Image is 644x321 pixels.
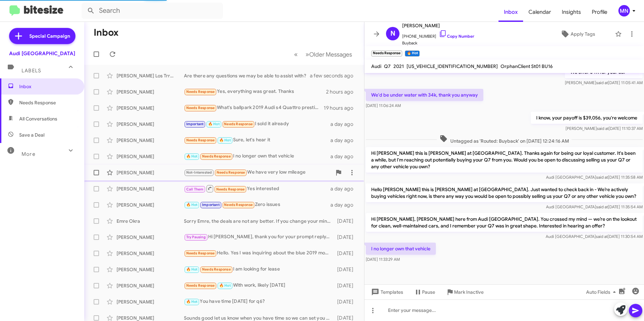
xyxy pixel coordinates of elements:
div: [PERSON_NAME] [117,169,184,176]
span: Needs Response [186,138,215,142]
span: All Conversations [19,115,57,122]
div: [PERSON_NAME] [117,202,184,208]
div: a day ago [330,121,359,128]
div: Audi [GEOGRAPHIC_DATA] [9,50,75,57]
span: Audi [GEOGRAPHIC_DATA] [DATE] 11:30:54 AM [546,234,643,239]
span: Mark Inactive [454,286,484,298]
input: Search [82,3,223,19]
a: Inbox [498,2,523,22]
div: a day ago [330,137,359,144]
div: 19 hours ago [324,105,359,111]
div: MN [618,5,630,16]
span: [US_VEHICLE_IDENTIFICATION_NUMBER] [407,63,498,69]
div: [DATE] [334,234,359,241]
div: [DATE] [334,250,359,257]
p: I know, your payoff is $39,056, you're welcome [531,112,643,124]
div: Hi [PERSON_NAME], thank you for your prompt reply. We revisited your deal and it looks like we're... [184,233,334,241]
nav: Page navigation example [290,47,356,61]
span: Not-Interested [186,170,212,175]
div: a day ago [330,185,359,192]
span: Needs Response [186,106,215,110]
span: Inbox [19,83,76,90]
div: Yes interested [184,184,330,193]
div: What's ballpark 2019 Audi s4 Quattro prestige with 63k miles? [184,104,324,112]
button: Auto Fields [581,286,624,298]
span: [DATE] 11:06:24 AM [366,103,401,108]
span: Audi [GEOGRAPHIC_DATA] [DATE] 11:35:54 AM [546,204,643,209]
span: Call Them [186,187,204,191]
span: Audi [GEOGRAPHIC_DATA] [DATE] 11:35:58 AM [546,175,643,180]
span: said at [596,234,608,239]
span: Buyback [402,40,474,46]
div: a day ago [330,202,359,208]
span: Audi [371,63,381,69]
button: Templates [364,286,409,298]
span: 🔥 Hot [186,267,198,272]
div: Sure, let's hear it [184,136,330,144]
span: [PHONE_NUMBER] [402,30,474,40]
p: Hello [PERSON_NAME] this is [PERSON_NAME] at [GEOGRAPHIC_DATA]. Just wanted to check back in - We... [366,183,643,202]
span: Pause [422,286,435,298]
div: [PERSON_NAME] [117,105,184,111]
span: Needs Response [202,154,231,158]
div: a day ago [330,153,359,160]
div: Are there any questions we may be able to assist with? [184,72,318,79]
span: 🔥 Hot [219,283,231,288]
button: Next [301,47,356,61]
span: Needs Response [216,187,245,191]
a: Insights [556,2,586,22]
div: 2 hours ago [326,88,359,95]
div: You have time [DATE] for q6? [184,298,334,306]
span: Needs Response [224,122,253,126]
div: [PERSON_NAME] [117,298,184,305]
span: [PERSON_NAME] [DATE] 11:10:37 AM [566,126,643,131]
button: Apply Tags [543,28,612,40]
div: [PERSON_NAME] [117,234,184,241]
span: Needs Response [186,251,215,255]
p: I no longer own that vehicle [366,243,436,255]
span: Auto Fields [586,286,618,298]
span: Apply Tags [571,28,595,40]
span: Needs Response [202,267,231,272]
div: [DATE] [334,266,359,273]
span: 🔥 Hot [219,138,231,142]
span: Templates [370,286,403,298]
div: [PERSON_NAME] [117,153,184,160]
span: « [294,50,298,59]
span: Important [186,122,204,126]
span: Try Pausing [186,235,206,239]
span: Needs Response [224,203,253,207]
span: 🔥 Hot [208,122,220,126]
div: I no longer own that vehicle [184,152,330,160]
span: » [305,50,309,59]
span: 🔥 Hot [186,203,198,207]
span: OrphanClient St01 BU16 [501,63,553,69]
span: Needs Response [186,283,215,288]
div: [PERSON_NAME] [117,266,184,273]
span: More [22,151,35,157]
span: said at [596,175,608,180]
span: said at [596,80,608,85]
small: 🔥 Hot [405,50,419,57]
button: Mark Inactive [441,286,489,298]
span: Important [202,203,220,207]
span: 🔥 Hot [186,154,198,158]
div: Emre Okra [117,218,184,224]
span: said at [597,126,609,131]
span: [DATE] 11:33:29 AM [366,257,400,262]
p: Hi [PERSON_NAME], [PERSON_NAME] here from Audi [GEOGRAPHIC_DATA]. You crossed my mind — we’re on ... [366,213,643,232]
div: We have very low mileage [184,169,332,176]
a: Profile [586,2,613,22]
span: Needs Response [186,90,215,94]
div: Hello. Yes I was inquiring about the blue 2019 model 3. I was speaking to [PERSON_NAME] and [PERS... [184,249,334,257]
span: Save a Deal [19,132,44,138]
span: Q7 [384,63,391,69]
a: Calendar [523,2,556,22]
span: [PERSON_NAME] [DATE] 11:05:41 AM [565,80,643,85]
small: Needs Response [371,50,402,57]
div: [PERSON_NAME] [117,88,184,95]
button: Pause [409,286,441,298]
div: I sold it already [184,120,330,128]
